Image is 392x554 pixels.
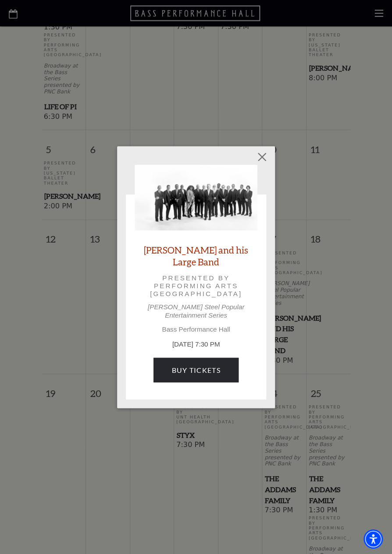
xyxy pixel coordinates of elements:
[363,529,383,548] div: Accessibility Menu
[135,303,257,318] p: [PERSON_NAME] Steel Popular Entertainment Series
[135,164,257,230] img: Lyle Lovett and his Large Band
[153,357,238,382] a: Buy Tickets
[147,274,245,298] p: Presented by Performing Arts [GEOGRAPHIC_DATA]
[135,243,257,267] a: [PERSON_NAME] and his Large Band
[135,325,257,333] p: Bass Performance Hall
[254,148,271,165] button: Close
[135,339,257,349] p: [DATE] 7:30 PM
